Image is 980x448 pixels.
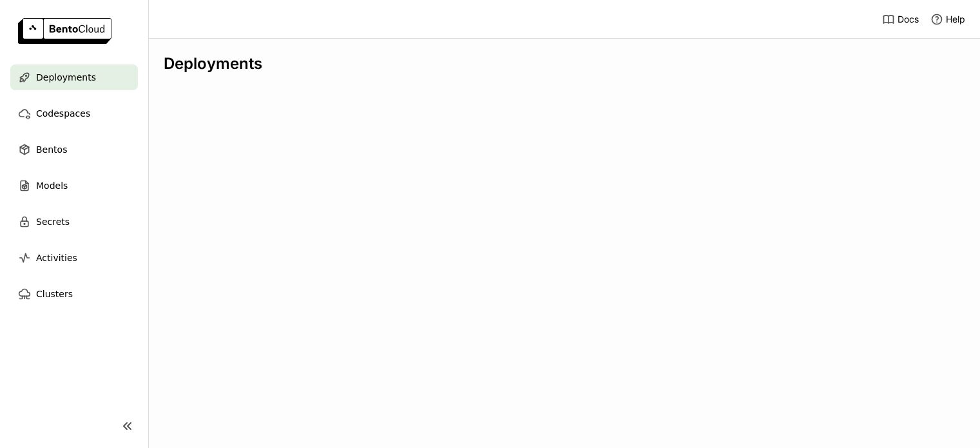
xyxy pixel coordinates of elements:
[36,250,77,266] span: Activities
[10,137,138,162] a: Bentos
[164,54,965,73] div: Deployments
[10,245,138,271] a: Activities
[36,70,96,85] span: Deployments
[36,142,67,157] span: Bentos
[10,281,138,307] a: Clusters
[36,106,90,121] span: Codespaces
[36,214,70,229] span: Secrets
[36,286,73,302] span: Clusters
[882,13,919,26] a: Docs
[930,13,965,26] div: Help
[10,209,138,235] a: Secrets
[898,14,919,25] span: Docs
[18,18,111,44] img: logo
[36,178,68,193] span: Models
[946,14,965,25] span: Help
[10,173,138,199] a: Models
